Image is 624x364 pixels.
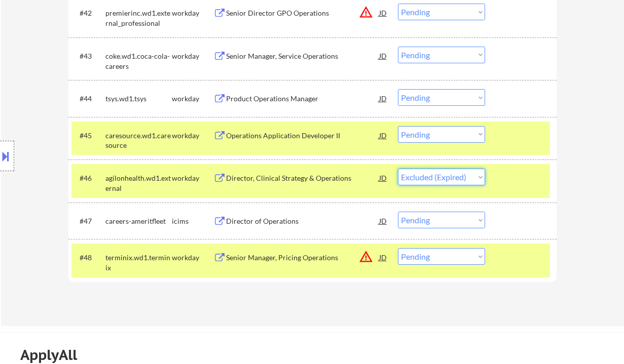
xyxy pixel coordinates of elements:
[359,250,373,264] button: warning_amber
[105,51,172,71] div: coke.wd1.coca-cola-careers
[80,8,97,18] div: #42
[378,212,388,230] div: JD
[378,126,388,144] div: JD
[172,173,213,183] div: workday
[226,131,379,141] div: Operations Application Developer II
[226,253,379,263] div: Senior Manager, Pricing Operations
[226,94,379,104] div: Product Operations Manager
[378,248,388,266] div: JD
[359,5,373,19] button: warning_amber
[226,216,379,226] div: Director of Operations
[378,4,388,22] div: JD
[378,169,388,187] div: JD
[172,216,213,226] div: icims
[80,51,97,61] div: #43
[378,89,388,107] div: JD
[226,8,379,18] div: Senior Director GPO Operations
[172,51,213,61] div: workday
[226,51,379,61] div: Senior Manager, Service Operations
[378,47,388,65] div: JD
[226,173,379,183] div: Director, Clinical Strategy & Operations
[20,346,89,363] div: ApplyAll
[105,253,172,272] div: terminix.wd1.terminix
[172,94,213,104] div: workday
[105,8,172,28] div: premierinc.wd1.external_professional
[172,8,213,18] div: workday
[172,253,213,263] div: workday
[172,131,213,141] div: workday
[80,253,97,263] div: #48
